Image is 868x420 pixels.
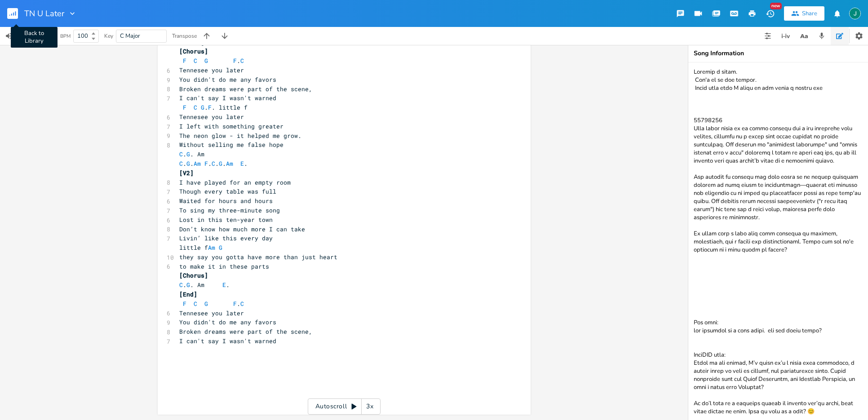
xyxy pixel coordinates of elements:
[186,281,190,289] span: G
[233,57,237,65] span: F
[204,57,208,65] span: G
[186,150,190,158] span: G
[179,234,273,242] span: Livin’ like this every day
[208,103,212,111] span: F
[179,103,248,111] span: . . little f
[179,309,244,317] span: Tennesee you later
[194,159,201,168] span: Am
[240,159,244,168] span: E
[688,62,868,420] textarea: Loremip d sitam. Con'a el se doe tempor. Incid utla etdo M aliqu en adm venia q nostru exe 557982...
[179,300,244,308] span: .
[60,34,71,39] div: BPM
[179,206,280,214] span: To sing my three-minute song
[179,225,305,233] span: Don’t know how much more I can take
[179,122,283,130] span: I left with something greater
[761,5,779,22] button: New
[204,159,208,168] span: F
[179,94,276,102] span: I can't say I wasn't warned
[201,103,204,111] span: G
[179,132,301,140] span: The neon glow - it helped me grow.
[179,243,226,252] span: little f
[179,262,269,270] span: to make it in these parts
[194,57,197,65] span: C
[362,398,378,415] div: 3x
[194,103,197,111] span: C
[179,281,230,289] span: . . Am .
[240,300,244,308] span: C
[204,300,208,308] span: G
[179,290,197,298] span: [End]
[179,113,244,121] span: Tennesee you later
[222,281,226,289] span: E
[784,6,824,21] button: Share
[179,327,312,336] span: Broken dreams were part of the scene,
[849,8,861,19] img: Jim Rudolf
[179,318,276,326] span: You didn't do me any favors
[179,337,276,345] span: I can't say I wasn't warned
[208,243,215,252] span: Am
[183,300,186,308] span: F
[179,178,291,186] span: I have played for an empty room
[233,300,237,308] span: F
[179,169,194,177] span: [V2]
[179,75,276,84] span: You didn't do me any favors
[179,141,283,149] span: Without selling me false hope
[179,47,208,55] span: [Chorus]
[179,197,273,205] span: Waited for hours and hours
[179,253,337,261] span: they say you gotta have more than just heart
[240,57,244,65] span: C
[219,243,222,252] span: G
[7,3,25,24] button: Back to Library
[179,159,183,168] span: C
[219,159,222,168] span: G
[24,9,64,18] span: TN U Later
[104,33,113,39] div: Key
[802,9,817,18] div: Share
[179,57,244,65] span: .
[179,85,312,93] span: Broken dreams were part of the scene,
[194,300,197,308] span: C
[186,159,190,168] span: G
[308,398,381,415] div: Autoscroll
[694,50,863,57] div: Song Information
[183,57,186,65] span: F
[179,271,208,279] span: [Chorus]
[179,187,276,195] span: Though every table was full
[179,216,273,224] span: Lost in this ten-year town
[179,150,183,158] span: C
[179,150,204,158] span: . . Am
[179,159,248,168] span: . . . . . .
[770,3,782,9] div: New
[183,103,186,111] span: F
[212,159,215,168] span: C
[120,32,140,40] span: C Major
[179,38,283,46] span: Looking for a brand new start
[179,281,183,289] span: C
[226,159,233,168] span: Am
[179,66,244,74] span: Tennesee you later
[172,33,197,39] div: Transpose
